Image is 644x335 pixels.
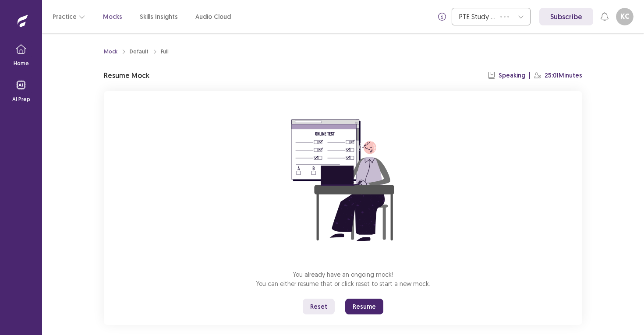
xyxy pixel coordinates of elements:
[616,8,633,25] button: KC
[104,48,169,56] nav: breadcrumb
[104,70,149,81] p: Resume Mock
[499,71,525,80] p: Speaking
[459,8,496,25] div: PTE Study Centre
[434,9,450,25] button: info
[529,71,531,80] p: |
[545,71,582,80] p: 25:01 Minutes
[345,299,383,314] button: Resume
[53,9,85,25] button: Practice
[130,48,149,56] div: Default
[161,48,169,56] div: Full
[104,48,117,56] a: Mock
[140,12,178,21] a: Skills Insights
[264,102,422,259] img: attend-mock
[539,8,593,25] a: Subscribe
[256,270,430,288] p: You already have an ongoing mock! You can either resume that or click reset to start a new mock.
[14,60,29,67] p: Home
[195,12,231,21] a: Audio Cloud
[103,12,122,21] a: Mocks
[12,95,30,103] p: AI Prep
[303,299,335,314] button: Reset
